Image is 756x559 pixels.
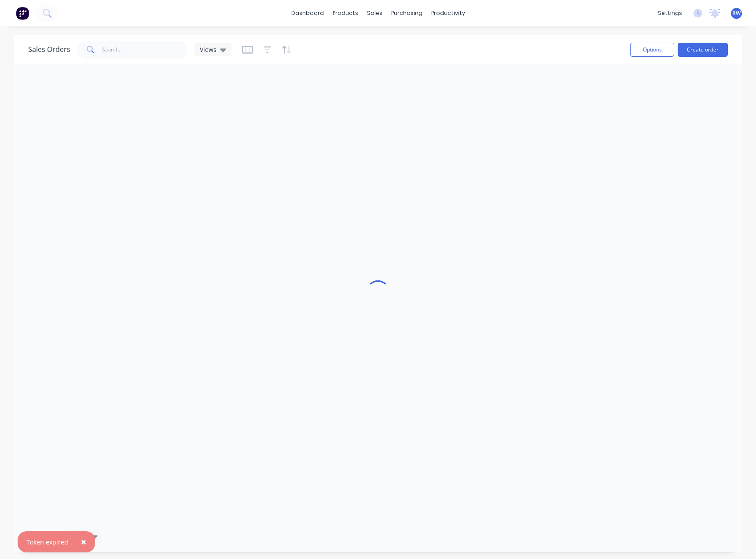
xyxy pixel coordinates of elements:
[387,7,427,20] div: purchasing
[72,531,95,552] button: Close
[200,45,217,54] span: Views
[26,537,68,547] div: Token expired
[630,43,674,57] button: Options
[28,45,70,54] h1: Sales Orders
[678,43,728,57] button: Create order
[81,536,86,548] span: ×
[102,41,188,59] input: Search...
[16,7,29,20] img: Factory
[653,7,686,20] div: settings
[427,7,470,20] div: productivity
[287,7,328,20] a: dashboard
[328,7,363,20] div: products
[363,7,387,20] div: sales
[732,9,741,17] span: RW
